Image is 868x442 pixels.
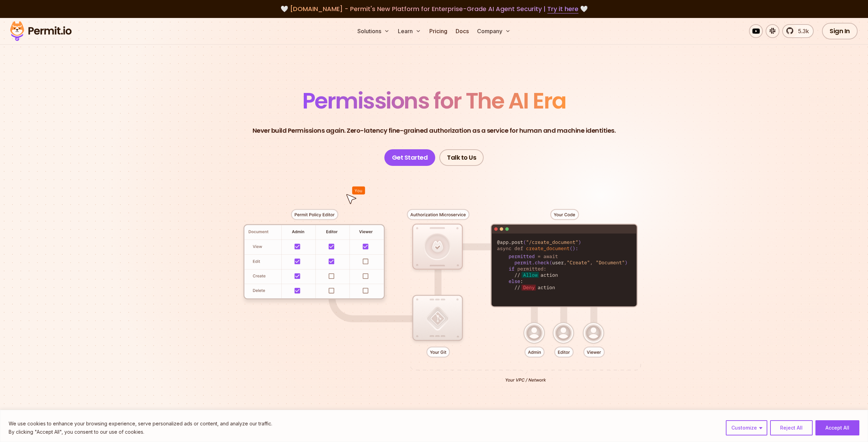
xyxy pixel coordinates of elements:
span: 5.3k [794,27,809,35]
a: Pricing [427,24,450,38]
div: 🤍 🤍 [17,4,851,14]
p: By clicking "Accept All", you consent to our use of cookies. [9,428,272,436]
a: 5.3k [782,24,814,38]
a: Talk to Us [439,149,484,166]
p: We use cookies to enhance your browsing experience, serve personalized ads or content, and analyz... [9,420,272,428]
button: Reject All [770,420,813,435]
p: Never build Permissions again. Zero-latency fine-grained authorization as a service for human and... [253,126,616,135]
button: Accept All [815,420,859,435]
a: Try it here [547,4,578,13]
span: [DOMAIN_NAME] - Permit's New Platform for Enterprise-Grade AI Agent Security | [290,4,578,13]
button: Company [474,24,513,38]
img: Permit logo [7,19,75,43]
a: Sign In [822,23,858,39]
a: Docs [453,24,472,38]
a: Get Started [384,149,436,166]
span: Permissions for The AI Era [302,85,566,116]
button: Learn [395,24,424,38]
button: Solutions [355,24,392,38]
button: Customize [726,420,767,435]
